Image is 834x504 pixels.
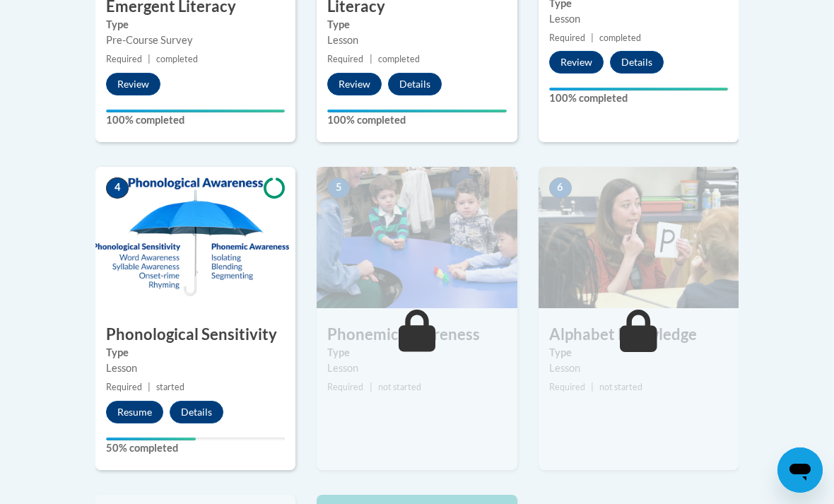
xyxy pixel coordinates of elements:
[591,33,594,43] span: |
[156,382,184,392] span: started
[370,54,372,64] span: |
[106,73,160,95] button: Review
[549,382,585,392] span: Required
[549,33,585,43] span: Required
[106,112,285,128] label: 100% completed
[106,382,142,392] span: Required
[327,54,363,64] span: Required
[549,345,728,361] label: Type
[539,324,739,346] h3: Alphabet Knowledge
[777,447,823,493] iframe: Button to launch messaging window
[106,54,142,64] span: Required
[388,73,442,95] button: Details
[378,382,421,392] span: not started
[106,177,129,199] span: 4
[327,73,382,95] button: Review
[327,112,506,128] label: 100% completed
[327,33,506,48] div: Lesson
[317,167,517,308] img: Course Image
[539,167,739,308] img: Course Image
[106,361,285,376] div: Lesson
[148,54,151,64] span: |
[327,361,506,376] div: Lesson
[599,33,641,43] span: completed
[549,177,572,199] span: 6
[106,438,196,440] div: Your progress
[106,440,285,456] label: 50% completed
[327,345,506,361] label: Type
[95,167,295,308] img: Course Image
[106,345,285,361] label: Type
[327,17,506,33] label: Type
[327,177,350,199] span: 5
[549,90,728,106] label: 100% completed
[317,324,517,346] h3: Phonemic Awareness
[370,382,372,392] span: |
[549,88,728,90] div: Your progress
[106,110,285,112] div: Your progress
[327,110,506,112] div: Your progress
[95,324,295,346] h3: Phonological Sensitivity
[106,33,285,48] div: Pre-Course Survey
[549,361,728,376] div: Lesson
[156,54,198,64] span: completed
[610,51,664,74] button: Details
[549,11,728,27] div: Lesson
[148,382,151,392] span: |
[599,382,642,392] span: not started
[170,401,223,423] button: Details
[106,17,285,33] label: Type
[378,54,420,64] span: completed
[549,51,604,74] button: Review
[591,382,594,392] span: |
[106,401,163,423] button: Resume
[327,382,363,392] span: Required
